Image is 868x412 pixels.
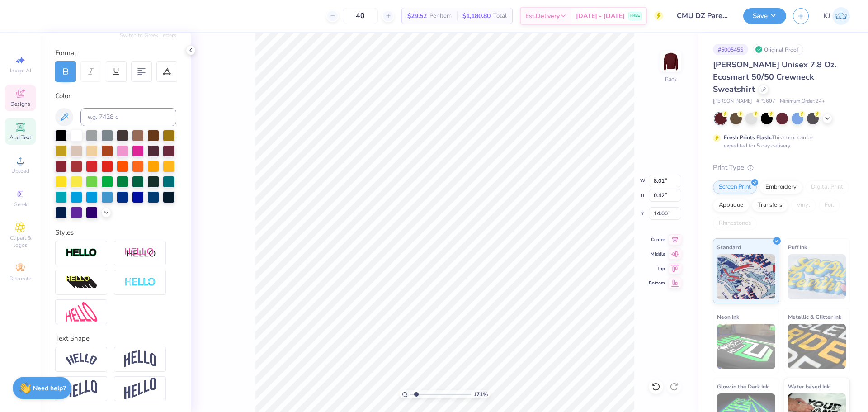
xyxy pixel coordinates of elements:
span: Top [649,265,665,272]
span: Standard [717,242,741,252]
span: Water based Ink [788,382,830,391]
span: Middle [649,251,665,257]
div: Embroidery [759,180,802,194]
img: Neon Ink [717,324,775,369]
div: Format [55,48,177,58]
span: FREE [630,13,640,19]
span: 171 % [473,390,488,398]
span: $29.52 [407,11,427,21]
div: Original Proof [753,44,803,55]
div: Screen Print [713,180,757,194]
input: e.g. 7428 c [80,108,176,126]
div: Vinyl [791,199,816,212]
div: Color [55,91,176,101]
img: Puff Ink [788,254,846,299]
button: Save [743,8,786,24]
span: Est. Delivery [525,11,560,21]
span: [DATE] - [DATE] [576,11,625,21]
img: Arc [66,353,97,365]
span: Upload [11,167,29,175]
span: Clipart & logos [5,234,36,249]
div: Transfers [752,199,788,212]
span: Glow in the Dark Ink [717,382,769,391]
div: # 500545S [713,44,748,55]
div: Foil [819,199,840,212]
img: Standard [717,254,775,299]
span: Decorate [9,275,31,282]
img: Free Distort [66,302,97,322]
img: Rise [124,378,156,400]
div: Digital Print [805,180,849,194]
button: Switch to Greek Letters [120,32,176,39]
span: Per Item [429,11,452,21]
img: Negative Space [124,277,156,288]
a: KJ [823,7,850,25]
span: KJ [823,11,830,21]
img: 3d Illusion [66,275,97,290]
div: Styles [55,227,176,238]
span: # P1607 [756,98,775,105]
span: Neon Ink [717,312,739,322]
span: Add Text [9,134,31,141]
div: Rhinestones [713,217,757,230]
span: Designs [10,100,30,108]
div: This color can be expedited for 5 day delivery. [724,133,835,150]
img: Arch [124,350,156,368]
img: Shadow [124,247,156,259]
span: [PERSON_NAME] Unisex 7.8 Oz. Ecosmart 50/50 Crewneck Sweatshirt [713,59,836,95]
div: Back [665,75,677,83]
img: Metallic & Glitter Ink [788,324,846,369]
span: $1,180.80 [462,11,491,21]
span: Puff Ink [788,242,807,252]
div: Print Type [713,162,850,173]
span: [PERSON_NAME] [713,98,752,105]
span: Center [649,237,665,243]
img: Flag [66,380,97,398]
div: Applique [713,199,749,212]
span: Greek [14,201,28,208]
input: – – [343,8,378,24]
span: Minimum Order: 24 + [780,98,825,105]
img: Stroke [66,248,97,258]
input: Untitled Design [670,7,736,25]
div: Text Shape [55,333,176,344]
strong: Need help? [33,384,66,393]
span: Total [493,11,507,21]
span: Bottom [649,280,665,286]
img: Kendra Jingco [832,7,850,25]
img: Back [662,52,680,71]
span: Metallic & Glitter Ink [788,312,841,322]
span: Image AI [10,67,31,74]
strong: Fresh Prints Flash: [724,134,772,141]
